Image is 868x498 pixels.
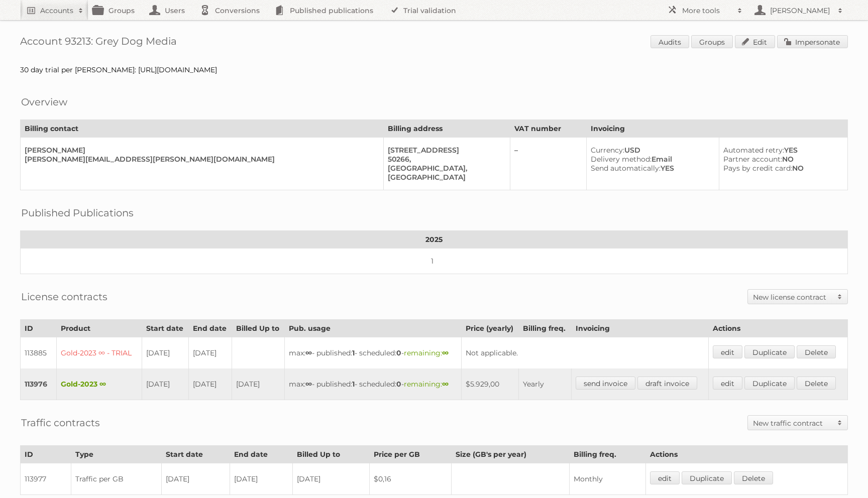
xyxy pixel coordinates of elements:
[650,471,680,484] a: edit
[71,463,162,495] td: Traffic per GB
[293,463,370,495] td: [DATE]
[404,380,449,389] span: remaining:
[519,368,571,400] td: Yearly
[451,446,569,463] th: Size (GB's per year)
[832,290,847,304] span: Toggle
[735,35,775,48] a: Edit
[293,446,370,463] th: Billed Up to
[21,446,71,463] th: ID
[744,377,795,390] a: Duplicate
[21,320,57,337] th: ID
[21,415,100,430] h2: Traffic contracts
[569,446,645,463] th: Billing freq.
[713,377,742,390] a: edit
[232,320,284,337] th: Billed Up to
[723,146,839,155] div: YES
[188,368,232,400] td: [DATE]
[591,164,711,173] div: YES
[388,173,502,182] div: [GEOGRAPHIC_DATA]
[748,290,847,304] a: New license contract
[20,35,848,50] h1: Account 93213: Grey Dog Media
[56,337,142,369] td: Gold-2023 ∞ - TRIAL
[305,380,312,389] strong: ∞
[20,65,848,74] div: 30 day trial per [PERSON_NAME]: [URL][DOMAIN_NAME]
[637,377,697,390] a: draft invoice
[388,155,502,164] div: 50266,
[510,120,587,138] th: VAT number
[442,348,449,357] strong: ∞
[21,120,384,138] th: Billing contact
[21,463,71,495] td: 113977
[21,205,134,220] h2: Published Publications
[21,248,848,274] td: 1
[230,463,292,495] td: [DATE]
[461,337,709,369] td: Not applicable.
[404,348,449,357] span: remaining:
[285,337,461,369] td: max: - published: - scheduled: -
[352,380,355,389] strong: 1
[230,446,292,463] th: End date
[734,471,773,484] a: Delete
[519,320,571,337] th: Billing freq.
[768,6,833,16] h2: [PERSON_NAME]
[461,368,519,400] td: $5.929,00
[753,292,832,302] h2: New license contract
[682,6,732,16] h2: More tools
[682,471,732,484] a: Duplicate
[71,446,162,463] th: Type
[723,164,839,173] div: NO
[21,368,57,400] td: 113976
[162,446,230,463] th: Start date
[142,337,188,369] td: [DATE]
[723,164,792,173] span: Pays by credit card:
[832,416,847,430] span: Toggle
[25,146,375,155] div: [PERSON_NAME]
[352,348,355,357] strong: 1
[753,418,832,428] h2: New traffic contract
[56,320,142,337] th: Product
[21,231,848,248] th: 2025
[591,155,652,164] span: Delivery method:
[591,146,624,155] span: Currency:
[25,155,375,164] div: [PERSON_NAME][EMAIL_ADDRESS][PERSON_NAME][DOMAIN_NAME]
[232,368,284,400] td: [DATE]
[21,337,57,369] td: 113885
[142,320,188,337] th: Start date
[645,446,847,463] th: Actions
[744,345,795,358] a: Duplicate
[510,138,587,190] td: –
[591,155,711,164] div: Email
[396,348,401,357] strong: 0
[21,289,107,304] h2: License contracts
[370,463,451,495] td: $0,16
[576,377,635,390] a: send invoice
[396,380,401,389] strong: 0
[40,6,73,16] h2: Accounts
[442,380,449,389] strong: ∞
[797,345,836,358] a: Delete
[713,345,742,358] a: edit
[21,94,67,109] h2: Overview
[691,35,733,48] a: Groups
[285,320,461,337] th: Pub. usage
[723,146,784,155] span: Automated retry:
[162,463,230,495] td: [DATE]
[650,35,689,48] a: Audits
[388,164,502,173] div: [GEOGRAPHIC_DATA],
[285,368,461,400] td: max: - published: - scheduled: -
[797,377,836,390] a: Delete
[569,463,645,495] td: Monthly
[723,155,839,164] div: NO
[709,320,848,337] th: Actions
[370,446,451,463] th: Price per GB
[188,337,232,369] td: [DATE]
[305,348,312,357] strong: ∞
[748,416,847,430] a: New traffic contract
[587,120,848,138] th: Invoicing
[142,368,188,400] td: [DATE]
[388,146,502,155] div: [STREET_ADDRESS]
[383,120,510,138] th: Billing address
[188,320,232,337] th: End date
[591,164,661,173] span: Send automatically:
[56,368,142,400] td: Gold-2023 ∞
